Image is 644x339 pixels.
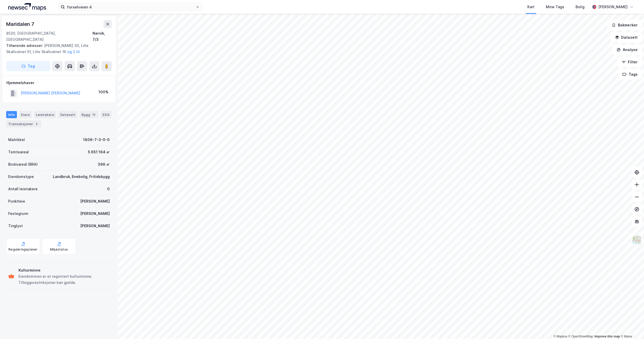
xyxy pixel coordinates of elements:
[8,3,46,11] img: logo.a4113a55bc3d86da70a041830d287a7e.svg
[34,121,39,126] div: 5
[8,186,38,192] div: Antall leietakere
[6,111,17,118] div: Info
[6,120,41,127] div: Transaksjoner
[8,211,28,217] div: Festegrunn
[83,137,110,143] div: 1806-7-3-0-0
[100,111,112,118] div: ESG
[6,20,35,28] div: Maridalen 7
[8,223,23,229] div: Tinglyst
[88,149,110,155] div: 5 651 164 ㎡
[58,111,77,118] div: Datasett
[617,57,642,67] button: Filter
[8,247,37,252] div: Reguleringsplaner
[618,314,644,339] div: Kontrollprogram for chat
[80,223,110,229] div: [PERSON_NAME]
[53,174,110,180] div: Landbruk, Enebolig, Fritidsbygg
[8,137,25,143] div: Matrikkel
[568,335,593,338] a: OpenStreetMap
[632,235,642,245] img: Z
[6,30,93,43] div: 8530, [GEOGRAPHIC_DATA], [GEOGRAPHIC_DATA]
[618,69,642,79] button: Tags
[6,43,108,55] div: [PERSON_NAME] 30, Lille Skallvatnet 61, Lille Skallvatnet 16
[8,161,38,167] div: Bruksareal (BRA)
[19,111,32,118] div: Eiere
[6,80,112,86] div: Hjemmelshaver
[607,20,642,30] button: Bokmerker
[80,198,110,204] div: [PERSON_NAME]
[18,273,110,286] div: Eiendommen er et registrert kulturminne. Tilleggsrestriksjoner kan gjelde.
[18,267,110,273] div: Kulturminne
[618,314,644,339] iframe: Chat Widget
[6,61,50,71] button: Tag
[79,111,98,118] div: Bygg
[8,198,25,204] div: Punktleie
[576,4,585,10] div: Bolig
[611,32,642,43] button: Datasett
[6,43,44,48] span: Tilhørende adresser:
[65,3,196,11] input: Søk på adresse, matrikkel, gårdeiere, leietakere eller personer
[8,174,34,180] div: Eiendomstype
[8,149,29,155] div: Tomteareal
[34,111,56,118] div: Leietakere
[527,4,535,10] div: Kart
[107,186,110,192] div: 0
[598,4,628,10] div: [PERSON_NAME]
[595,335,620,338] a: Improve this map
[93,30,112,43] div: Narvik, 7/3
[612,45,642,55] button: Analyse
[91,112,96,117] div: 13
[50,247,68,252] div: Miljøstatus
[546,4,564,10] div: Mine Tags
[98,89,108,95] div: 100%
[553,335,567,338] a: Mapbox
[80,211,110,217] div: [PERSON_NAME]
[98,161,110,167] div: 396 ㎡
